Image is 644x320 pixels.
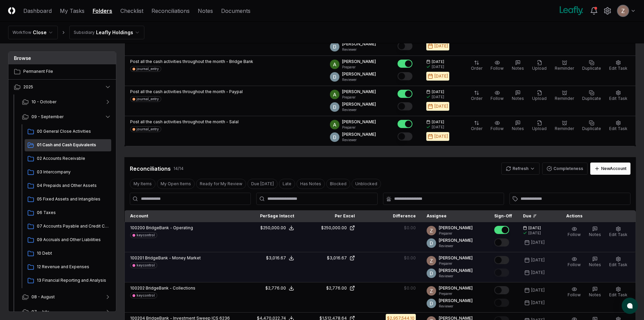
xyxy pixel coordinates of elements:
a: Dashboard [23,7,52,15]
img: ACg8ocKnDsamp5-SE65NkOhq35AnOBarAXdzXQ03o9g231ijNgHgyA=s96-c [427,226,436,235]
button: Follow [566,285,582,299]
img: ACg8ocLeIi4Jlns6Fsr4lO0wQ1XJrFQvF4yUjbLrd1AsCAOmrfa1KQ=s96-c [427,299,436,308]
span: Follow [491,126,504,131]
p: Reviewer [439,304,473,309]
button: Notes [510,119,525,133]
span: 100200 [130,225,145,230]
div: journal_entry [137,66,159,71]
span: [DATE] [432,59,444,64]
p: [PERSON_NAME] [342,89,376,95]
span: 07 - July [31,309,49,315]
img: ACg8ocKKg2129bkBZaX4SAoUQtxLaQ4j-f2PQjMuak4pDCyzCI-IvA=s96-c [330,60,339,69]
span: Follow [491,66,504,71]
div: $250,000.00 [321,225,347,231]
button: Mark complete [494,256,509,264]
img: ACg8ocKnDsamp5-SE65NkOhq35AnOBarAXdzXQ03o9g231ijNgHgyA=s96-c [618,5,628,16]
span: [DATE] [432,89,444,94]
p: Post all the cash activities throughout the month - Bridge Bank [130,59,253,65]
span: Order [471,66,482,71]
div: $2,776.00 [326,285,347,291]
div: $3,016.67 [266,255,286,261]
p: [PERSON_NAME] [342,59,376,65]
p: [PERSON_NAME] [439,268,473,274]
button: 10 - October [17,94,117,109]
span: Reminder [555,66,574,71]
img: ACg8ocLeIi4Jlns6Fsr4lO0wQ1XJrFQvF4yUjbLrd1AsCAOmrfa1KQ=s96-c [427,238,436,248]
span: 13 Financial Reporting and Analysis [37,277,109,283]
a: 13 Financial Reporting and Analysis [25,275,111,287]
button: Mark complete [494,299,509,307]
div: 14 / 14 [173,166,184,172]
div: [DATE] [531,300,545,306]
button: 08 - August [17,290,117,304]
a: 05 Fixed Assets and Intangibles [25,193,111,206]
span: Edit Task [609,126,627,131]
button: Upload [531,119,548,133]
span: BridgeBank - Operating [146,225,193,230]
span: Notes [589,232,601,237]
button: Reminder [553,89,575,103]
p: [PERSON_NAME] [342,41,376,47]
span: 10 - October [31,99,56,105]
button: Follow [489,59,505,73]
span: Duplicate [582,96,601,101]
span: Permanent File [23,68,111,74]
p: Reviewer [342,47,376,52]
div: $0.00 [404,255,416,261]
button: Duplicate [581,59,602,73]
div: 09 - September [17,124,117,290]
th: Per Excel [300,210,360,222]
button: Notes [588,255,602,269]
button: 09 - September [17,109,117,124]
p: Reviewer [342,77,376,82]
div: [DATE] [434,73,448,79]
span: 09 - September [31,114,64,120]
h3: Browse [8,52,116,64]
span: 04 Prepaids and Other Assets [37,183,109,189]
p: [PERSON_NAME] [439,255,473,261]
button: $250,000.00 [260,225,294,231]
button: My Items [130,179,156,189]
span: Follow [568,262,581,267]
button: Late [279,179,295,189]
p: [PERSON_NAME] [342,71,376,77]
div: $250,000.00 [260,225,286,231]
div: Account [130,213,234,219]
div: journal_entry [137,127,159,132]
span: 12 Revenue and Expenses [37,264,109,270]
button: Mark complete [398,90,412,98]
button: Has Notes [296,179,325,189]
a: $2,776.00 [305,285,355,291]
div: journal_entry [137,97,159,102]
span: BridgeBank - Money Market [145,255,201,260]
button: Mark complete [398,132,412,141]
button: Reminder [553,119,575,133]
span: Notes [512,66,524,71]
button: Duplicate [581,89,602,103]
span: 00 General Close Activities [37,128,109,134]
span: Follow [568,232,581,237]
a: Checklist [120,7,143,15]
a: 10 Debt [25,248,111,260]
span: 06 Taxes [37,210,109,216]
p: [PERSON_NAME] [342,119,376,125]
button: Completeness [542,163,588,175]
span: 07 Accounts Payable and Credit Cards [37,223,109,229]
button: Blocked [326,179,350,189]
button: Mark complete [398,72,412,80]
button: Edit Task [608,225,629,239]
a: 02 Accounts Receivable [25,153,111,165]
img: ACg8ocKKg2129bkBZaX4SAoUQtxLaQ4j-f2PQjMuak4pDCyzCI-IvA=s96-c [330,90,339,99]
div: [DATE] [531,239,545,246]
a: Permanent File [8,64,117,79]
button: Due Today [247,179,278,189]
span: Notes [512,126,524,131]
span: 03 Intercompany [37,169,109,175]
div: [DATE] [528,231,541,236]
span: Follow [568,292,581,297]
span: Edit Task [609,232,627,237]
span: [DATE] [432,120,444,125]
button: Mark complete [494,269,509,277]
img: ACg8ocKnDsamp5-SE65NkOhq35AnOBarAXdzXQ03o9g231ijNgHgyA=s96-c [427,256,436,265]
img: ACg8ocLeIi4Jlns6Fsr4lO0wQ1XJrFQvF4yUjbLrd1AsCAOmrfa1KQ=s96-c [427,269,436,278]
